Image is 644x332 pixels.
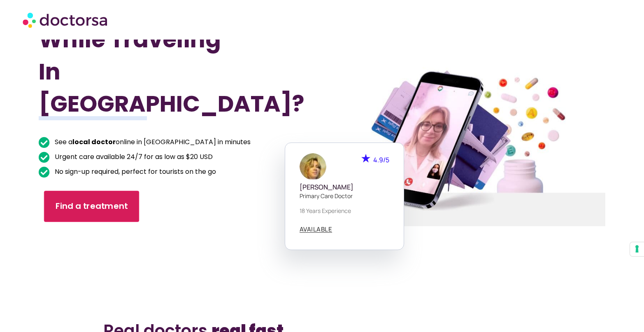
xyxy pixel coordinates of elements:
[300,226,332,232] span: AVAILABLE
[300,226,332,233] a: AVAILABLE
[43,236,117,298] iframe: Customer reviews powered by Trustpilot
[373,155,389,164] span: 4.9/5
[300,192,389,200] p: Primary care doctor
[630,242,644,256] button: Your consent preferences for tracking technologies
[300,183,389,191] h5: [PERSON_NAME]
[72,137,116,147] b: local doctor
[300,206,389,215] p: 18 years experience
[53,136,251,148] span: See a online in [GEOGRAPHIC_DATA] in minutes
[44,191,139,222] a: Find a treatment
[53,151,213,163] span: Urgent care available 24/7 for as low as $20 USD
[53,166,216,178] span: No sign-up required, perfect for tourists on the go
[56,201,128,213] span: Find a treatment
